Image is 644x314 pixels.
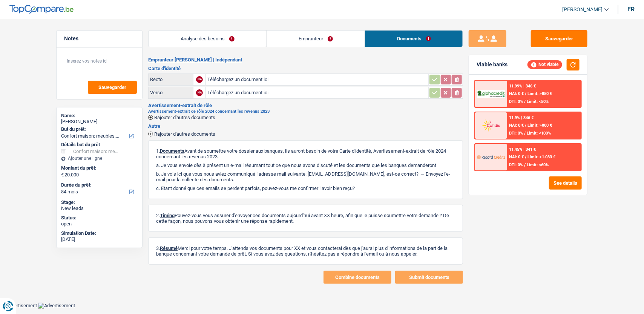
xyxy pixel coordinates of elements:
div: Stage: [61,199,138,205]
span: / [524,162,526,167]
span: / [524,99,526,104]
img: AlphaCredit [477,90,505,98]
div: Viable banks [477,61,508,68]
p: 1. Avant de soumettre votre dossier aux banques, ils auront besoin de votre Carte d'identité, Ave... [156,148,455,159]
div: New leads [61,205,138,211]
button: Sauvegarder [531,30,587,47]
span: NAI: 0 € [509,155,524,159]
button: Rajouter d'autres documents [148,115,215,120]
div: 11.45% | 341 € [509,147,536,152]
div: Simulation Date: [61,230,138,236]
p: 2. Pouvez-vous vous assurer d'envoyer ces documents aujourd'hui avant XX heure, afin que je puiss... [156,213,455,224]
a: Emprunteur [267,31,365,47]
div: NA [196,89,203,96]
img: Advertisement [38,303,75,309]
span: Limit: >1.033 € [528,155,556,159]
div: Détails but du prêt [61,142,138,148]
button: Sauvegarder [88,81,137,94]
button: Rajouter d'autres documents [148,132,215,136]
label: Durée du prêt: [61,182,136,188]
div: Recto [150,77,192,82]
span: [PERSON_NAME] [562,6,603,13]
a: Documents [365,31,463,47]
div: Status: [61,215,138,221]
span: NAI: 0 € [509,123,524,128]
label: Montant du prêt: [61,165,136,171]
span: Timing [160,213,175,218]
span: Rajouter d'autres documents [154,115,215,120]
h2: Avertissement-extrait de rôle 2024 concernant les revenus 2023 [148,109,463,113]
div: fr [627,6,635,13]
p: a. Je vous envoie dès à présent un e-mail résumant tout ce que nous avons discuté et les doc... [156,162,455,168]
div: [DATE] [61,236,138,242]
span: DTI: 0% [509,131,523,136]
span: € [61,172,64,178]
div: Name: [61,113,138,119]
div: Ajouter une ligne [61,156,138,161]
h3: Autre [148,124,463,129]
h2: Emprunteur [PERSON_NAME] | Indépendant [148,57,463,63]
p: c. Etant donné que ces emails se perdent parfois, pouvez-vous me confirmer l’avoir bien reçu? [156,185,455,191]
span: Rajouter d'autres documents [154,132,215,136]
div: 11.99% | 346 € [509,84,536,89]
div: NA [196,76,203,83]
p: 3. Merci pour votre temps. J'attends vos documents pour XX et vous contacterai dès que j'aurai p... [156,245,455,257]
a: Analyse des besoins [149,31,266,47]
label: But du prêt: [61,126,136,132]
div: open [61,221,138,227]
span: Limit: <100% [527,131,551,136]
img: TopCompare Logo [9,5,74,14]
span: Sauvegarder [98,85,126,90]
button: Submit documents [395,271,463,284]
div: [PERSON_NAME] [61,119,138,125]
span: Documents [160,148,184,154]
h3: Carte d'identité [148,66,463,71]
span: Limit: >800 € [528,123,552,128]
div: Not viable [527,60,562,69]
h3: Avertissement-extrait de rôle [148,103,463,108]
button: See details [549,176,582,190]
span: NAI: 0 € [509,91,524,96]
p: b. Je vois ici que vous nous aviez communiqué l’adresse mail suivante: [EMAIL_ADDRESS][DOMAIN_NA... [156,171,455,182]
span: Limit: <50% [527,99,549,104]
span: DTI: 0% [509,162,523,167]
span: DTI: 0% [509,99,523,104]
span: / [525,155,527,159]
span: Limit: >850 € [528,91,552,96]
span: / [525,91,527,96]
span: Résumé [160,245,178,251]
a: [PERSON_NAME] [556,3,609,16]
img: Record Credits [477,150,505,164]
span: Limit: <60% [527,162,549,167]
button: Combine documents [324,271,391,284]
div: Verso [150,90,192,95]
img: Cofidis [477,118,505,132]
div: 11.9% | 346 € [509,115,534,120]
span: / [525,123,527,128]
h5: Notes [64,35,135,42]
span: / [524,131,526,136]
